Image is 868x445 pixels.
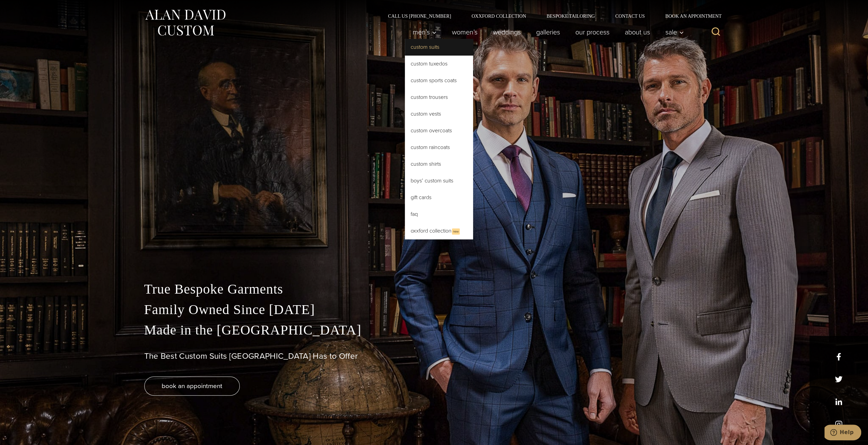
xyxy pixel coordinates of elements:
a: linkedin [835,398,842,405]
a: Custom Overcoats [405,122,473,139]
span: New [452,228,460,235]
a: Custom Trousers [405,89,473,105]
a: Custom Shirts [405,156,473,172]
p: True Bespoke Garments Family Owned Since [DATE] Made in the [GEOGRAPHIC_DATA] [144,279,724,340]
a: About Us [617,25,658,39]
a: Boys’ Custom Suits [405,173,473,189]
img: Alan David Custom [144,8,226,38]
a: facebook [835,353,842,360]
a: Gift Cards [405,189,473,206]
a: Custom Raincoats [405,139,473,155]
a: FAQ [405,206,473,222]
a: weddings [485,25,528,39]
a: x/twitter [835,375,842,383]
nav: Secondary Navigation [378,14,724,18]
button: View Search Form [708,24,724,40]
a: Custom Sports Coats [405,72,473,89]
a: Bespoke Tailoring [536,14,605,18]
a: Contact Us [605,14,655,18]
a: Oxxford Collection [461,14,536,18]
a: Book an Appointment [655,14,724,18]
span: book an appointment [162,381,222,391]
a: Galleries [528,25,568,39]
a: Custom Tuxedos [405,56,473,72]
button: Men’s sub menu toggle [405,25,444,39]
nav: Primary Navigation [405,25,687,39]
a: Women’s [444,25,485,39]
a: Oxxford CollectionNew [405,223,473,239]
a: instagram [835,420,842,428]
a: book an appointment [144,376,240,396]
a: Our Process [568,25,617,39]
a: Custom Suits [405,39,473,55]
iframe: Opens a widget where you can chat to one of our agents [824,425,861,442]
a: Call Us [PHONE_NUMBER] [378,14,461,18]
button: Sale sub menu toggle [658,25,687,39]
a: Custom Vests [405,106,473,122]
h1: The Best Custom Suits [GEOGRAPHIC_DATA] Has to Offer [144,351,724,361]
